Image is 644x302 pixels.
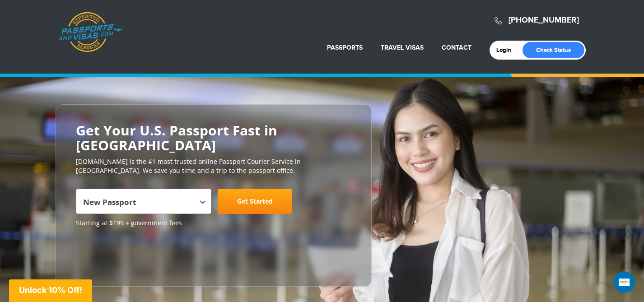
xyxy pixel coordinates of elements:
h2: Get Your U.S. Passport Fast in [GEOGRAPHIC_DATA] [76,123,351,153]
span: New Passport [76,189,211,214]
a: Travel Visas [381,44,424,51]
span: Starting at $199 + government fees [76,218,351,228]
iframe: Intercom live chat [613,271,635,293]
a: Passports & [DOMAIN_NAME] [58,12,122,52]
iframe: Customer reviews powered by Trustpilot [76,232,144,277]
a: Get Started [218,189,292,214]
a: Login [496,46,518,54]
p: [DOMAIN_NAME] is the #1 most trusted online Passport Courier Service in [GEOGRAPHIC_DATA]. We sav... [76,157,351,175]
a: Check Status [523,42,584,58]
div: Unlock 10% Off! [9,279,92,302]
a: Passports [327,44,363,51]
a: Contact [442,44,471,51]
span: Unlock 10% Off! [19,285,82,295]
a: [PHONE_NUMBER] [509,15,579,25]
span: New Passport [83,192,202,218]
